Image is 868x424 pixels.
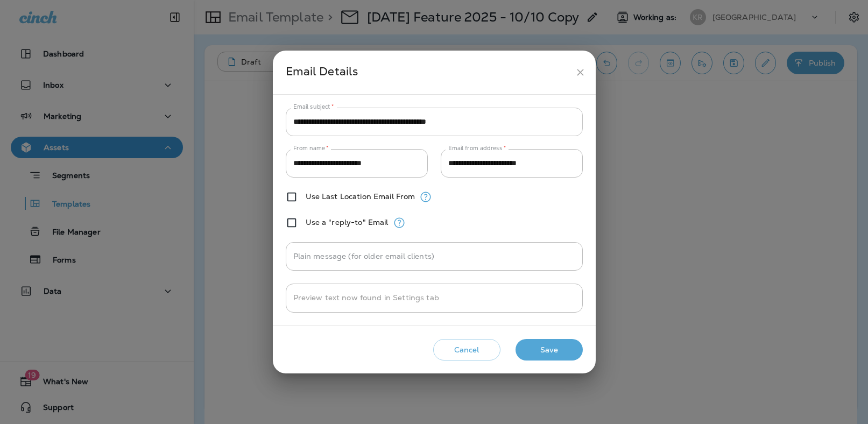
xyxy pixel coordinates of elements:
div: Email Details [286,62,570,82]
label: Email from address [448,144,506,152]
button: close [570,62,590,82]
label: From name [293,144,329,152]
label: Use Last Location Email From [306,192,415,201]
label: Use a "reply-to" Email [306,218,389,227]
label: Email subject [293,103,334,111]
button: Save [516,339,583,361]
button: Cancel [433,339,500,361]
